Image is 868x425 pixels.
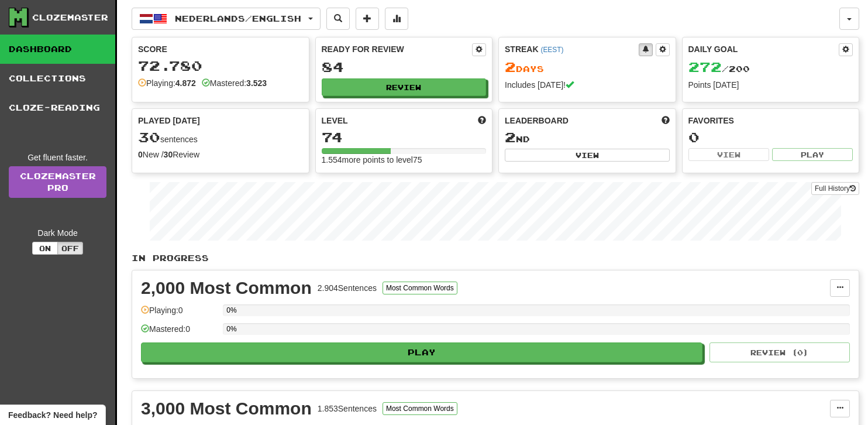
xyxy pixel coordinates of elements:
div: Playing: 0 [141,304,217,324]
strong: 30 [164,150,173,159]
span: Played [DATE] [138,115,200,126]
div: 84 [322,60,487,74]
div: Ready for Review [322,43,473,55]
span: This week in points, UTC [662,115,670,126]
button: Play [141,342,702,362]
button: Play [772,148,853,161]
span: 272 [688,59,722,75]
div: 2.904 Sentences [318,282,377,294]
div: New / Review [138,149,303,160]
div: Get fluent faster. [9,152,106,163]
div: 0 [688,130,853,145]
span: Score more points to level up [478,115,486,126]
div: Streak [505,43,639,55]
div: 1.853 Sentences [318,403,377,414]
a: (EEST) [540,46,563,54]
div: Score [138,43,303,55]
span: / 200 [688,64,750,74]
strong: 0 [138,150,143,159]
div: 74 [322,130,487,145]
div: Points [DATE] [688,79,853,91]
div: Daily Goal [688,43,839,56]
div: nd [505,130,670,145]
div: Includes [DATE]! [505,79,670,91]
button: View [688,148,769,161]
div: Favorites [688,115,853,126]
div: Mastered: [202,77,267,89]
div: 2,000 Most Common [141,279,312,297]
span: 30 [138,129,160,145]
span: 2 [505,129,516,145]
button: Off [57,242,83,255]
button: More stats [385,8,408,30]
p: In Progress [132,252,859,264]
a: ClozemasterPro [9,166,106,198]
button: View [505,149,670,162]
button: Review (0) [709,342,850,362]
span: 2 [505,59,516,75]
button: Most Common Words [383,402,457,415]
div: 72.780 [138,59,303,73]
button: Search sentences [326,8,350,30]
button: Nederlands/English [132,8,321,30]
div: Playing: [138,77,196,89]
span: Open feedback widget [8,409,97,421]
button: Add sentence to collection [356,8,379,30]
div: 3,000 Most Common [141,400,312,417]
div: sentences [138,130,303,145]
span: Level [322,115,348,126]
div: 1.554 more points to level 75 [322,154,487,166]
span: Nederlands / English [175,13,301,23]
strong: 3.523 [246,78,267,88]
button: On [32,242,58,255]
button: Review [322,78,487,96]
span: Leaderboard [505,115,569,126]
div: Day s [505,60,670,75]
button: Most Common Words [383,282,457,294]
button: Full History [811,182,859,195]
strong: 4.872 [175,78,196,88]
div: Dark Mode [9,227,106,239]
div: Clozemaster [32,12,108,23]
div: Mastered: 0 [141,323,217,342]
